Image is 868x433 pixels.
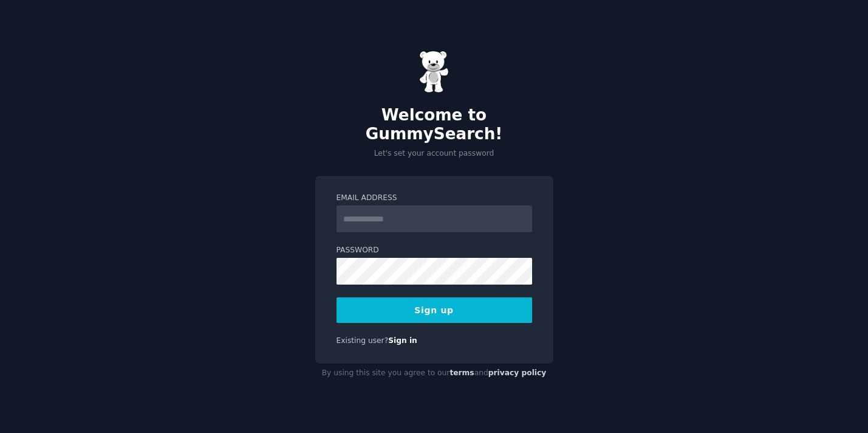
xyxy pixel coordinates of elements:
[337,297,532,323] button: Sign up
[388,336,417,345] a: Sign in
[337,245,532,256] label: Password
[315,148,553,159] p: Let's set your account password
[488,369,547,377] a: privacy policy
[337,336,389,345] span: Existing user?
[315,364,553,383] div: By using this site you agree to our and
[419,50,449,93] img: Gummy Bear
[337,193,532,204] label: Email Address
[315,106,553,144] h2: Welcome to GummySearch!
[449,369,474,377] a: terms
